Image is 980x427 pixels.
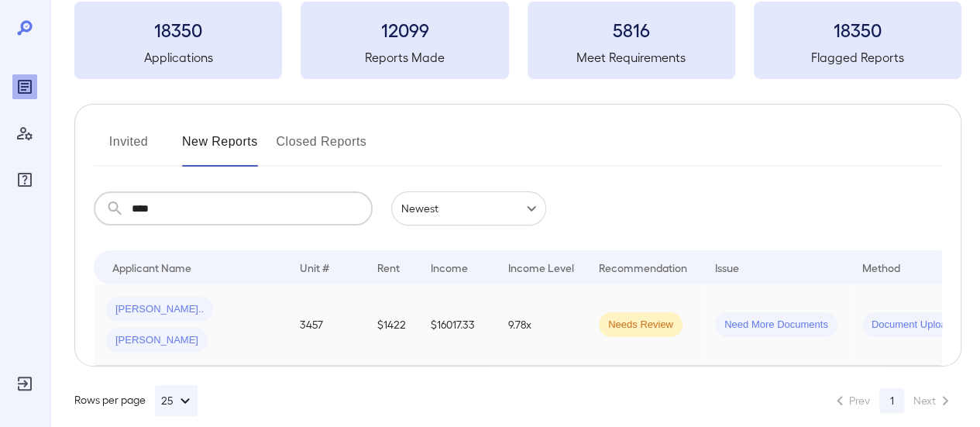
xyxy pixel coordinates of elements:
span: Need More Documents [715,318,837,332]
span: [PERSON_NAME] [106,333,208,348]
div: Rent [377,258,402,277]
div: Method [862,258,900,277]
h3: 18350 [74,17,282,42]
button: New Reports [182,129,258,167]
h3: 5816 [528,17,735,42]
div: Income [431,258,468,277]
div: Applicant Name [112,258,191,277]
div: Income Level [508,258,574,277]
nav: pagination navigation [824,388,961,413]
h3: 18350 [754,17,961,42]
span: Needs Review [599,318,683,332]
h5: Meet Requirements [528,48,735,67]
td: $16017.33 [418,284,496,366]
td: $1422 [365,284,418,366]
span: Document Upload [862,318,961,332]
div: Reports [12,74,37,99]
div: Recommendation [599,258,687,277]
h5: Applications [74,48,282,67]
button: Closed Reports [277,129,367,167]
div: Issue [715,258,740,277]
td: 3457 [287,284,365,366]
h5: Flagged Reports [754,48,961,67]
td: 9.78x [496,284,586,366]
h3: 12099 [301,17,508,42]
button: 25 [155,385,198,416]
div: Log Out [12,371,37,396]
button: page 1 [879,388,904,413]
div: Unit # [300,258,329,277]
span: [PERSON_NAME].. [106,302,213,317]
button: Invited [94,129,163,167]
div: Manage Users [12,121,37,146]
div: Rows per page [74,385,198,416]
div: FAQ [12,167,37,192]
summary: 18350Applications12099Reports Made5816Meet Requirements18350Flagged Reports [74,2,961,79]
div: Newest [391,191,546,226]
h5: Reports Made [301,48,508,67]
